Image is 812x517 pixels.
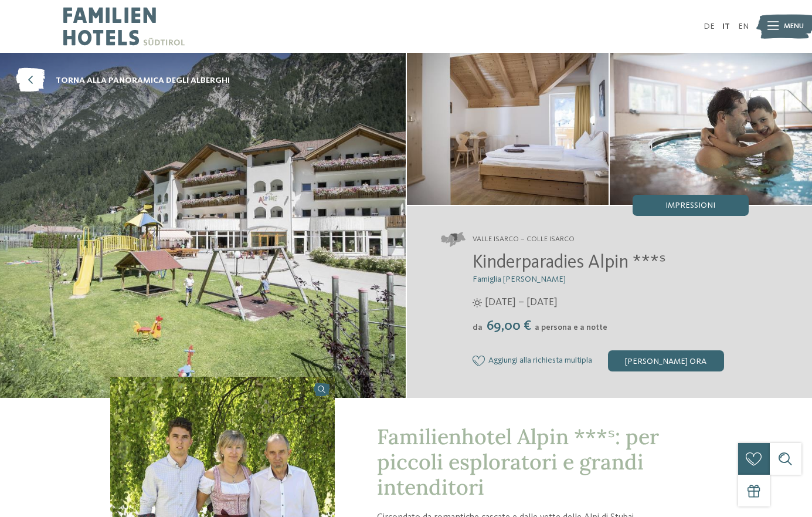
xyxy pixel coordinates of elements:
[738,22,749,31] a: EN
[473,323,483,332] span: da
[56,75,230,86] span: torna alla panoramica degli alberghi
[610,53,812,205] img: Il family hotel a Vipiteno per veri intenditori
[16,69,230,93] a: torna alla panoramica degli alberghi
[485,295,558,310] span: [DATE] – [DATE]
[377,423,659,501] span: Familienhotel Alpin ***ˢ: per piccoli esploratori e grandi intenditori
[704,22,715,31] a: DE
[407,53,609,205] img: Il family hotel a Vipiteno per veri intenditori
[722,22,730,31] a: IT
[473,234,575,245] span: Valle Isarco – Colle Isarco
[473,275,566,283] span: Famiglia [PERSON_NAME]
[784,21,804,32] span: Menu
[488,356,592,366] span: Aggiungi alla richiesta multipla
[484,319,534,333] span: 69,00 €
[535,323,607,332] span: a persona e a notte
[473,298,482,308] i: Orari d'apertura estate
[665,201,715,209] span: Impressioni
[473,254,666,272] span: Kinderparadies Alpin ***ˢ
[608,350,724,371] div: [PERSON_NAME] ora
